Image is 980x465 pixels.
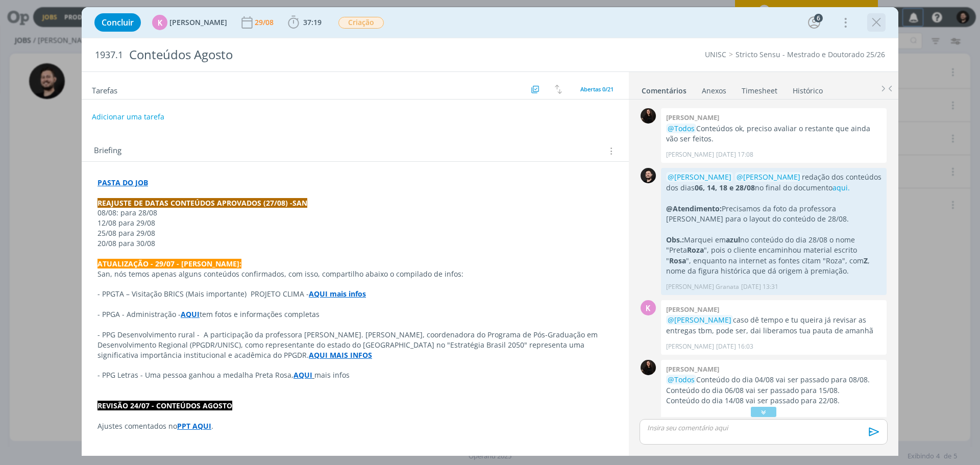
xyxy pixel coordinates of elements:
[177,421,211,431] a: PPT AQUI
[97,218,613,228] p: 12/08 para 29/08
[666,396,881,406] p: Conteúdo do dia 14/08 vai ser passado para 22/08.
[97,208,613,218] p: 08/08: para 28/08
[97,178,148,187] a: PASTA DO JOB
[737,172,800,182] span: @[PERSON_NAME]
[705,50,726,59] a: UNISC
[666,124,881,144] p: Conteúdos ok, preciso avaliar o restante que ainda vão ser feitos.
[716,150,753,159] span: [DATE] 17:08
[152,15,167,30] div: K
[666,342,714,351] p: [PERSON_NAME]
[125,42,552,67] div: Conteúdos Agosto
[668,315,731,325] span: @[PERSON_NAME]
[97,269,613,279] p: San, nós temos apenas alguns conteúdos confirmados, com isso, compartilho abaixo o compilado de i...
[97,289,613,299] p: - PPGTA – Visitação BRICS (Mais importante) PROJETO CLIMA -
[666,235,684,244] strong: Obs.:
[792,81,823,96] a: Histórico
[666,364,719,374] b: [PERSON_NAME]
[666,315,881,336] p: caso dê tempo e tu queira já revisar as entregas tbm, pode ser, dai liberamos tua pauta de amanhã
[666,172,881,193] p: redação dos conteúdos dos dias no final do documento
[641,108,656,124] img: S
[726,235,740,244] strong: azul
[864,256,868,265] strong: Z
[102,18,134,27] span: Concluir
[97,238,613,249] p: 20/08 para 30/08
[666,282,739,291] p: [PERSON_NAME] Granata
[641,168,656,183] img: B
[91,108,165,126] button: Adicionar uma tarefa
[314,370,350,380] span: mais infos
[669,256,686,265] strong: Rosa
[338,16,384,29] button: Criação
[303,17,322,27] span: 37:19
[94,144,121,158] span: Briefing
[668,172,731,182] span: @[PERSON_NAME]
[555,85,562,94] img: arrow-down-up.svg
[169,19,227,26] span: [PERSON_NAME]
[97,259,241,268] strong: ATUALIZAÇÃO - 29/07 - [PERSON_NAME]:
[736,50,885,59] a: Stricto Sensu - Mestrado e Doutorado 25/26
[92,83,117,95] span: Tarefas
[309,350,372,360] a: AQUI MAIS INFOS
[338,17,384,29] span: Criação
[741,282,778,291] span: [DATE] 13:31
[97,370,293,380] span: - PPG Letras - Uma pessoa ganhou a medalha Preta Rosa,
[641,300,656,315] div: K
[666,204,722,213] strong: @Atendimento:
[641,81,687,96] a: Comentários
[97,401,232,410] strong: REVISÃO 24/07 - CONTEÚDOS AGOSTO
[687,245,704,255] strong: Roza
[741,81,778,96] a: Timesheet
[95,50,123,61] span: 1937.1
[181,309,200,319] a: AQUI
[666,235,881,277] p: Marquei em no conteúdo do dia 28/08 o nome "Preta ", pois o cliente encaminhou material escrito "...
[641,360,656,375] img: S
[832,183,850,192] a: aqui.
[806,14,822,31] button: 6
[97,198,307,208] strong: REAJUSTE DE DATAS CONTEÚDOS APROVADOS (27/08) -SAN
[666,375,881,385] p: Conteúdo do dia 04/08 vai ser passado para 08/08.
[668,124,695,133] span: @Todos
[97,228,613,238] p: 25/08 para 29/08
[668,375,695,384] span: @Todos
[666,204,881,225] p: Precisamos da foto da professora [PERSON_NAME] para o layout do conteúdo de 28/08.
[716,342,753,351] span: [DATE] 16:03
[666,113,719,122] b: [PERSON_NAME]
[309,289,366,299] a: AQUI mais infos
[666,305,719,314] b: [PERSON_NAME]
[97,421,613,431] p: Ajustes comentados no .
[666,150,714,159] p: [PERSON_NAME]
[94,13,141,32] button: Concluir
[152,15,227,30] button: K[PERSON_NAME]
[695,183,755,192] strong: 06, 14, 18 e 28/08
[255,19,276,26] div: 29/08
[200,309,320,319] span: tem fotos e informações completas
[82,7,898,456] div: dialog
[702,86,726,96] div: Anexos
[666,385,881,396] p: Conteúdo do dia 06/08 vai ser passado para 15/08.
[293,370,312,380] a: AQUI
[814,14,823,22] div: 6
[97,309,181,319] span: - PPGA - Administração -
[285,14,324,31] button: 37:19
[97,330,600,360] span: - PPG Desenvolvimento rural - A participação da professora [PERSON_NAME]. [PERSON_NAME], coordena...
[580,85,614,93] span: Abertas 0/21
[666,417,881,427] p: Notion reorganizado. Redação dos novos conteúdos OK.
